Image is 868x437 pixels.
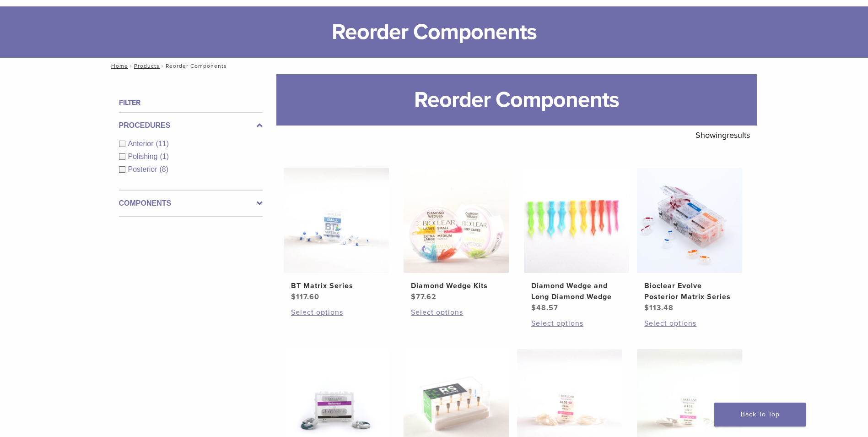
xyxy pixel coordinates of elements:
[128,153,160,160] span: Polishing
[291,292,319,301] bdi: 117.60
[523,168,630,313] a: Diamond Wedge and Long Diamond WedgeDiamond Wedge and Long Diamond Wedge $48.57
[411,307,501,318] a: Select options for “Diamond Wedge Kits”
[156,140,169,147] span: (11)
[411,292,437,301] bdi: 77.62
[108,63,128,69] a: Home
[644,303,674,312] bdi: 113.48
[531,280,622,302] h2: Diamond Wedge and Long Diamond Wedge
[644,303,649,312] span: $
[128,140,156,147] span: Anterior
[160,165,169,173] span: (8)
[637,168,742,273] img: Bioclear Evolve Posterior Matrix Series
[403,168,510,302] a: Diamond Wedge KitsDiamond Wedge Kits $77.62
[531,318,622,329] a: Select options for “Diamond Wedge and Long Diamond Wedge”
[411,280,501,291] h2: Diamond Wedge Kits
[291,280,382,291] h2: BT Matrix Series
[291,307,382,318] a: Select options for “BT Matrix Series”
[636,168,743,313] a: Bioclear Evolve Posterior Matrix SeriesBioclear Evolve Posterior Matrix Series $113.48
[644,280,735,302] h2: Bioclear Evolve Posterior Matrix Series
[411,292,416,301] span: $
[134,63,160,69] a: Products
[276,74,757,126] h1: Reorder Components
[531,303,558,312] bdi: 48.57
[644,318,735,329] a: Select options for “Bioclear Evolve Posterior Matrix Series”
[283,168,390,302] a: BT Matrix SeriesBT Matrix Series $117.60
[119,198,263,209] label: Components
[119,120,263,131] label: Procedures
[105,58,764,74] nav: Reorder Components
[284,168,389,273] img: BT Matrix Series
[160,64,166,68] span: /
[524,168,629,273] img: Diamond Wedge and Long Diamond Wedge
[404,168,509,273] img: Diamond Wedge Kits
[128,165,160,173] span: Posterior
[128,64,134,68] span: /
[714,403,806,426] a: Back To Top
[695,126,750,145] p: Showing results
[291,292,296,301] span: $
[160,153,169,160] span: (1)
[119,97,263,108] h4: Filter
[531,303,536,312] span: $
